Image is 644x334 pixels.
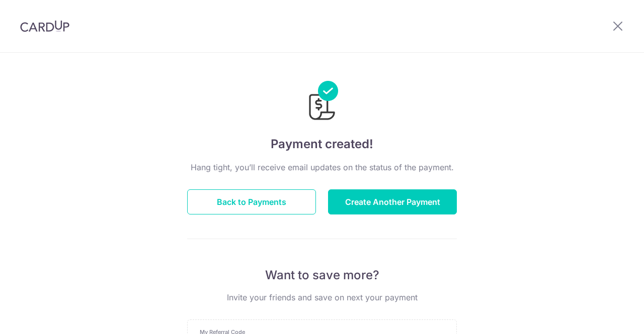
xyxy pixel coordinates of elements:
iframe: Opens a widget where you can find more information [580,304,634,329]
img: CardUp [20,20,69,32]
h4: Payment created! [187,135,457,153]
p: Want to save more? [187,267,457,283]
button: Create Another Payment [328,189,457,214]
p: Hang tight, you’ll receive email updates on the status of the payment. [187,161,457,173]
button: Back to Payments [187,189,316,214]
p: Invite your friends and save on next your payment [187,291,457,303]
img: Payments [306,81,338,123]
